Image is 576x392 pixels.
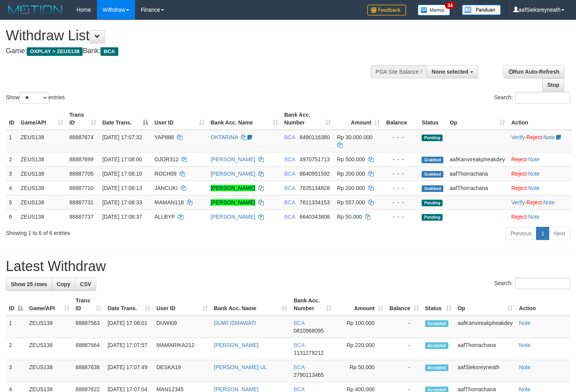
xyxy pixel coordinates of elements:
[446,181,508,195] td: aafThorrachana
[528,156,540,162] a: Note
[26,360,73,382] td: ZEUS138
[214,342,259,348] a: [PERSON_NAME]
[337,199,365,205] span: Rp 557.000
[335,360,386,382] td: Rp 50,000
[102,156,142,162] span: [DATE] 17:08:00
[154,185,178,191] span: JANCUKI
[371,65,427,78] div: PGA Site Balance /
[508,130,572,152] td: · ·
[104,316,153,338] td: [DATE] 17:08:01
[154,171,176,177] span: ROCH09
[515,278,570,289] input: Search:
[337,156,365,162] span: Rp 500.000
[299,156,330,162] span: Copy 4970751713 to clipboard
[425,320,448,327] span: Accepted
[17,195,66,209] td: ZEUS138
[66,108,99,130] th: Trans ID: activate to sort column ascending
[211,199,255,205] a: [PERSON_NAME]
[294,372,324,378] span: Copy 2790113465 to clipboard
[455,338,516,360] td: aafThorrachana
[386,294,422,316] th: Balance: activate to sort column ascending
[69,214,93,220] span: 88887737
[102,171,142,177] span: [DATE] 17:08:10
[104,360,153,382] td: [DATE] 17:07:49
[519,364,531,370] a: Note
[386,170,415,178] div: - - -
[294,342,304,348] span: BCA
[153,360,211,382] td: DESKA19
[6,278,52,291] a: Show 25 rows
[386,316,422,338] td: -
[508,209,572,224] td: ·
[17,181,66,195] td: ZEUS138
[418,5,450,16] img: Button%20Memo.svg
[281,108,334,130] th: Bank Acc. Number: activate to sort column ascending
[422,171,443,178] span: Grabbed
[511,214,527,220] a: Reject
[6,209,17,224] td: 6
[386,133,415,141] div: - - -
[26,316,73,338] td: ZEUS138
[17,209,66,224] td: ZEUS138
[386,155,415,163] div: - - -
[543,134,555,140] a: Note
[294,364,304,370] span: BCA
[6,294,26,316] th: ID: activate to sort column descending
[508,166,572,181] td: ·
[69,199,93,205] span: 88887731
[69,185,93,191] span: 88887710
[455,294,516,316] th: Op: activate to sort column ascending
[299,185,330,191] span: Copy 7635134828 to clipboard
[211,171,255,177] a: [PERSON_NAME]
[75,278,96,291] a: CSV
[6,338,26,360] td: 2
[494,92,570,104] label: Search:
[419,108,446,130] th: Status
[536,227,549,240] a: 1
[17,166,66,181] td: ZEUS138
[211,214,255,220] a: [PERSON_NAME]
[69,171,93,177] span: 88887705
[6,259,570,274] h1: Latest Withdraw
[511,185,527,191] a: Reject
[211,185,255,191] a: [PERSON_NAME]
[508,181,572,195] td: ·
[422,157,443,163] span: Grabbed
[6,226,234,237] div: Showing 1 to 6 of 6 entries
[528,185,540,191] a: Note
[337,171,365,177] span: Rp 200.000
[214,320,256,326] a: DUWI ISMAWATI
[27,47,83,56] span: OXPLAY > ZEUS138
[26,338,73,360] td: ZEUS138
[6,92,65,104] label: Show entries
[427,65,478,78] button: None selected
[337,185,365,191] span: Rp 200.000
[446,152,508,166] td: aafKanvireakpheakdey
[422,135,443,141] span: Pending
[80,281,91,287] span: CSV
[508,152,572,166] td: ·
[73,316,105,338] td: 88887563
[102,185,142,191] span: [DATE] 17:08:13
[511,171,527,177] a: Reject
[337,134,373,140] span: Rp 30.000.000
[335,338,386,360] td: Rp 220,000
[386,360,422,382] td: -
[335,316,386,338] td: Rp 100,000
[422,214,443,221] span: Pending
[284,171,295,177] span: BCA
[214,364,267,370] a: [PERSON_NAME] UL
[6,166,17,181] td: 3
[6,316,26,338] td: 1
[6,4,65,16] img: MOTION_logo.png
[6,28,376,43] h1: Withdraw List
[153,338,211,360] td: MAMARIKA212
[386,199,415,206] div: - - -
[299,171,330,177] span: Copy 8640951592 to clipboard
[104,338,153,360] td: [DATE] 17:07:57
[19,92,48,104] select: Showentries
[99,108,152,130] th: Date Trans.: activate to sort column descending
[211,294,291,316] th: Bank Acc. Name: activate to sort column ascending
[284,199,295,205] span: BCA
[11,281,47,287] span: Show 25 rows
